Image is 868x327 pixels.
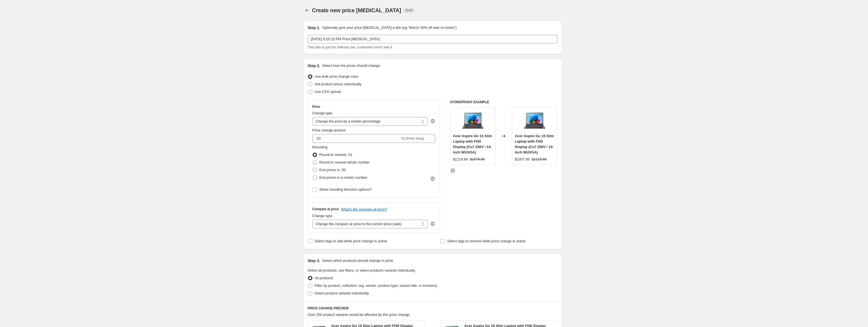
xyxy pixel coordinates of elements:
h3: Price [312,105,320,109]
button: What's the compare at price? [341,207,387,211]
span: Draft [405,8,413,12]
span: Create new price [MEDICAL_DATA] [312,7,401,13]
h3: Compare at price [312,207,339,211]
span: Use CSV upload [315,90,341,94]
span: Filter by product, collection, tag, vendor, product type, variant title, or inventory [315,284,437,288]
span: Over 250 product variants would be affected by this price change: [308,313,411,317]
input: 30% off holiday sale [308,35,558,43]
span: Round to nearest .01 [319,153,352,157]
span: End prices in .99 [319,168,346,172]
span: Set product prices individually [315,82,362,86]
span: Use bulk price change rules [315,74,358,78]
span: Acer Aspire Go 15 Slim Laptop with FHD Display (Cu7 256V / 14-inch WUXGA) [515,134,554,154]
img: 71_p3A4A-fL_80x.jpg [462,110,484,132]
span: Acer Aspire Go 15 Slim Laptop with FHD Display (Cu7 256V / 14-inch WUXGA) [453,134,492,154]
h2: Step 1. [308,25,320,30]
span: $1007.99 [515,157,530,161]
span: Change type [312,214,333,218]
span: $1119.99 [532,157,546,161]
p: Optionally give your price [MEDICAL_DATA] a title (eg "March 30% off sale on boots") [322,25,456,30]
span: % (Price drop) [401,136,424,140]
p: Select which products should change in price [322,258,393,263]
span: All products [315,276,333,280]
div: help [430,221,435,227]
span: Price change amount [312,128,346,132]
p: Select how the prices should change [322,63,380,68]
span: Show rounding direction options? [319,187,372,191]
button: Price change jobs [303,7,311,14]
div: help [430,118,435,124]
span: This title is just for internal use, customers won't see it [308,45,392,49]
span: Change type [312,111,333,115]
input: -15 [312,134,400,143]
h2: Step 3. [308,258,320,263]
h2: Step 2. [308,63,320,68]
img: 71_p3A4A-fL_80x.jpg [524,110,546,132]
span: Round to nearest whole number [319,160,370,164]
span: Select all products, use filters, or select products variants individually [308,268,415,272]
h6: STOREFRONT EXAMPLE [450,100,558,104]
span: Select tags to add while price change is active [315,239,387,243]
span: $1679.99 [470,157,485,161]
h6: PRICE CHANGE PREVIEW [308,306,558,310]
span: Rounding [312,145,328,149]
span: Select product variants individually [315,291,369,295]
span: Select tags to remove while price change is active [447,239,525,243]
span: End prices in a certain number [319,175,367,180]
span: $1119.99 [453,157,468,161]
